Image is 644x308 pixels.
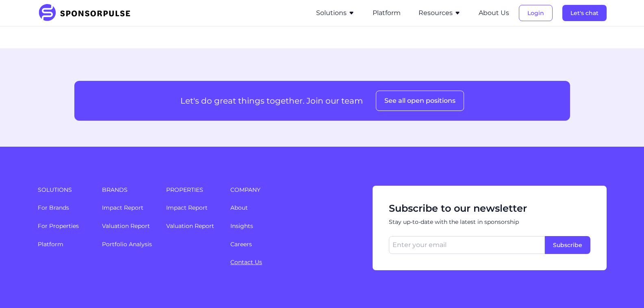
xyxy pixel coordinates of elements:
[102,222,150,230] a: Valuation Report
[38,186,92,194] span: Solutions
[38,241,63,248] a: Platform
[230,241,252,248] a: Careers
[230,258,262,266] a: Contact Us
[389,236,545,254] input: Enter your email
[166,222,214,230] a: Valuation Report
[166,204,208,211] a: Impact Report
[389,218,590,226] span: Stay up-to-date with the latest in sponsorship
[230,204,248,211] a: About
[180,95,363,106] p: Let's do great things together. Join our team
[376,91,464,111] button: See all open positions
[418,8,461,18] button: Resources
[316,8,355,18] button: Solutions
[230,186,349,194] span: Company
[102,186,156,194] span: Brands
[38,4,137,22] img: SponsorPulse
[562,5,607,21] button: Let's chat
[479,9,509,17] a: About Us
[102,204,143,211] a: Impact Report
[230,222,253,230] a: Insights
[479,8,509,18] button: About Us
[603,269,644,308] iframe: Chat Widget
[519,9,553,17] a: Login
[519,5,553,21] button: Login
[373,9,401,17] a: Platform
[389,202,590,215] span: Subscribe to our newsletter
[38,222,79,230] a: For Properties
[166,186,221,194] span: Properties
[373,8,401,18] button: Platform
[376,97,464,104] a: See all open positions
[38,204,69,211] a: For Brands
[102,241,152,248] a: Portfolio Analysis
[545,236,590,254] button: Subscribe
[562,9,607,17] a: Let's chat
